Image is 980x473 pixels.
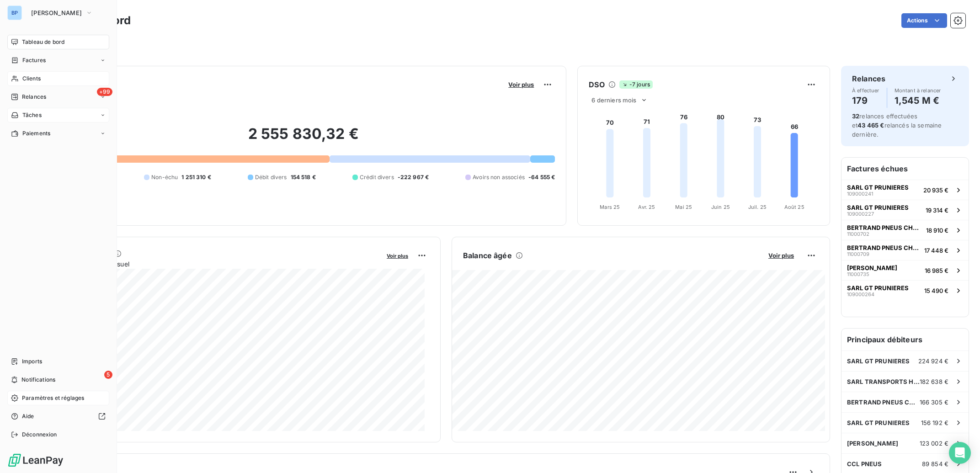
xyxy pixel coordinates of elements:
button: BERTRAND PNEUS CHAMPAGNE1100070917 448 € [842,240,969,260]
tspan: Mars 25 [600,204,620,210]
span: 109000241 [847,191,873,197]
span: Avoirs non associés [473,173,525,181]
span: Tâches [22,111,42,119]
button: BERTRAND PNEUS CHAMPAGNE1100070218 910 € [842,220,969,240]
span: BERTRAND PNEUS CHAMPAGNE [847,244,921,251]
a: Aide [7,409,109,424]
span: 43 465 € [857,122,884,129]
span: 20 935 € [923,186,948,194]
span: Voir plus [508,81,534,88]
span: 123 002 € [920,440,948,447]
span: Non-échu [151,173,178,181]
tspan: Août 25 [784,204,804,210]
h4: 1,545 M € [895,93,941,108]
span: -64 555 € [528,173,555,181]
img: Logo LeanPay [7,453,64,468]
span: 16 985 € [925,267,948,274]
span: SARL GT PRUNIERES [847,204,909,211]
span: Voir plus [768,252,794,259]
span: 11000709 [847,251,869,257]
span: 5 [104,371,112,379]
span: Chiffre d'affaires mensuel [52,259,380,269]
tspan: Juin 25 [711,204,730,210]
a: Paramètres et réglages [7,391,109,405]
h6: DSO [589,79,604,90]
tspan: Avr. 25 [639,204,655,210]
span: Imports [22,357,42,366]
span: SARL GT PRUNIERES [847,184,909,191]
span: Relances [22,93,46,101]
span: CCL PNEUS [847,460,882,468]
span: 19 314 € [926,207,948,214]
span: 166 305 € [920,399,948,406]
span: 156 192 € [921,419,948,426]
a: Tâches [7,108,109,122]
tspan: Juil. 25 [748,204,767,210]
a: +99Relances [7,90,109,104]
button: SARL GT PRUNIERES10900022719 314 € [842,200,969,220]
span: BERTRAND PNEUS CHAMPAGNE [847,224,922,231]
button: SARL GT PRUNIERES10900024120 935 € [842,180,969,200]
span: [PERSON_NAME] [31,9,82,16]
span: Débit divers [255,173,287,181]
button: [PERSON_NAME]1100073516 985 € [842,260,969,280]
button: Voir plus [766,251,797,260]
tspan: Mai 25 [676,204,692,210]
span: Déconnexion [22,430,57,439]
h2: 2 555 830,32 € [52,125,555,152]
span: 182 638 € [920,378,948,385]
span: 224 924 € [918,357,948,365]
span: 109000264 [847,292,874,297]
h6: Factures échues [842,158,969,180]
span: SARL GT PRUNIERES [847,419,910,426]
span: 89 854 € [922,460,948,468]
span: SARL GT PRUNIERES [847,284,909,292]
span: Paiements [22,129,50,138]
button: Voir plus [384,251,411,260]
a: Factures [7,53,109,68]
span: Clients [22,74,41,83]
a: Imports [7,354,109,369]
span: Montant à relancer [895,88,941,93]
h6: Relances [852,73,885,84]
span: Crédit divers [360,173,394,181]
span: SARL GT PRUNIERES [847,357,910,365]
span: 11000702 [847,231,869,237]
button: Voir plus [506,80,537,89]
span: Paramètres et réglages [22,394,84,402]
span: 109000227 [847,211,874,217]
button: Actions [901,13,947,28]
span: Notifications [21,376,55,384]
span: 32 [852,112,859,120]
span: Voir plus [387,253,408,259]
span: 154 518 € [291,173,316,181]
h4: 179 [852,93,879,108]
span: [PERSON_NAME] [847,264,897,271]
button: SARL GT PRUNIERES10900026415 490 € [842,280,969,300]
span: +99 [97,88,112,96]
span: 11000735 [847,271,869,277]
a: Tableau de bord [7,35,109,49]
div: Open Intercom Messenger [949,442,971,464]
span: Tableau de bord [22,38,64,46]
span: Factures [22,56,46,64]
span: [PERSON_NAME] [847,440,898,447]
span: 1 251 310 € [181,173,211,181]
div: BP [7,5,22,20]
a: Paiements [7,126,109,141]
span: 15 490 € [924,287,948,294]
span: Aide [22,412,34,420]
span: 17 448 € [924,247,948,254]
h6: Balance âgée [463,250,512,261]
span: relances effectuées et relancés la semaine dernière. [852,112,942,138]
span: SARL TRANSPORTS HELP SERVICE [847,378,920,385]
span: -7 jours [619,80,653,89]
span: -222 967 € [398,173,429,181]
span: 6 derniers mois [591,96,636,104]
a: Clients [7,71,109,86]
span: 18 910 € [926,227,948,234]
h6: Principaux débiteurs [842,329,969,351]
span: BERTRAND PNEUS CHAMPAGNE [847,399,920,406]
span: À effectuer [852,88,879,93]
